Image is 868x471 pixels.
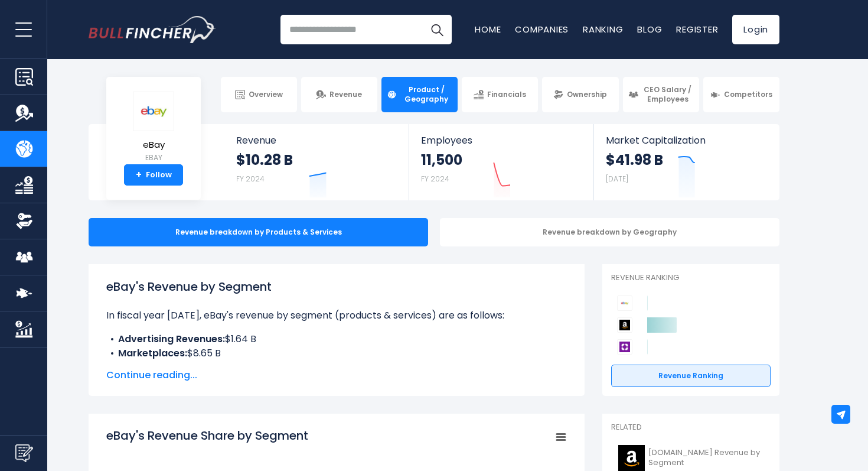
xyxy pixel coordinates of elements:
[422,15,452,44] button: Search
[89,16,216,43] a: Go to homepage
[106,332,567,346] li: $1.64 B
[567,90,607,99] span: Ownership
[606,151,663,169] strong: $41.98 B
[611,423,771,433] p: Related
[89,218,428,246] div: Revenue breakdown by Products & Services
[487,90,526,99] span: Financials
[133,140,174,150] span: eBay
[118,346,187,360] b: Marketplaces:
[475,23,501,35] a: Home
[106,278,567,295] h1: eBay's Revenue by Segment
[542,77,618,112] a: Ownership
[329,90,362,99] span: Revenue
[409,124,593,200] a: Employees 11,500 FY 2024
[132,91,175,165] a: eBay EBAY
[106,346,567,360] li: $8.65 B
[15,212,33,230] img: Ownership
[724,90,772,99] span: Competitors
[236,174,265,184] small: FY 2024
[583,23,623,35] a: Ranking
[106,427,308,444] tspan: eBay's Revenue Share by Segment
[221,77,297,112] a: Overview
[703,77,779,112] a: Competitors
[400,85,452,103] span: Product / Geography
[606,174,628,184] small: [DATE]
[515,23,569,35] a: Companies
[676,23,718,35] a: Register
[617,295,632,311] img: eBay competitors logo
[136,170,142,180] strong: +
[440,218,779,246] div: Revenue breakdown by Geography
[89,16,216,43] img: Bullfincher logo
[421,174,449,184] small: FY 2024
[381,77,458,112] a: Product / Geography
[462,77,538,112] a: Financials
[606,135,766,146] span: Market Capitalization
[236,135,397,146] span: Revenue
[118,332,225,346] b: Advertising Revenues:
[623,77,699,112] a: CEO Salary / Employees
[224,124,409,200] a: Revenue $10.28 B FY 2024
[236,151,293,169] strong: $10.28 B
[648,448,763,468] span: [DOMAIN_NAME] Revenue by Segment
[106,368,567,382] span: Continue reading...
[301,77,377,112] a: Revenue
[594,124,778,200] a: Market Capitalization $41.98 B [DATE]
[611,273,771,283] p: Revenue Ranking
[124,164,183,186] a: +Follow
[249,90,283,99] span: Overview
[133,152,174,163] small: EBAY
[421,151,462,169] strong: 11,500
[642,85,694,103] span: CEO Salary / Employees
[106,308,567,323] p: In fiscal year [DATE], eBay's revenue by segment (products & services) are as follows:
[617,317,632,333] img: Amazon.com competitors logo
[421,135,581,146] span: Employees
[637,23,662,35] a: Blog
[617,339,632,355] img: Wayfair competitors logo
[732,15,779,44] a: Login
[611,365,771,387] a: Revenue Ranking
